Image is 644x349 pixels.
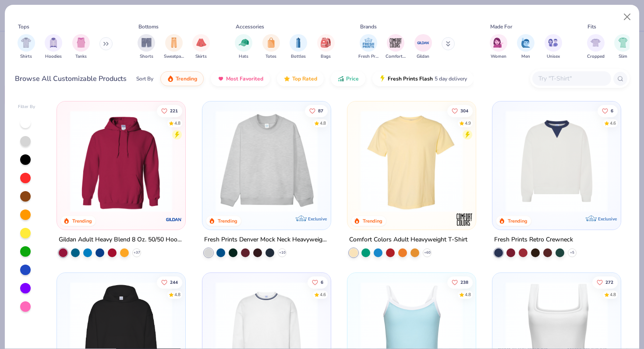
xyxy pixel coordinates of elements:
[307,276,327,289] button: Like
[45,34,62,60] button: filter button
[467,110,578,212] img: e55d29c3-c55d-459c-bfd9-9b1c499ab3c6
[465,120,471,126] div: 4.9
[447,276,473,289] button: Like
[157,105,182,117] button: Like
[277,71,324,86] button: Top Rated
[547,53,560,60] span: Unisex
[18,23,29,31] div: Tops
[610,292,616,298] div: 4.8
[319,292,326,298] div: 4.6
[76,38,86,48] img: Tanks Image
[538,73,605,84] input: Try "T-Shirt"
[142,38,152,48] img: Shorts Image
[169,38,179,48] img: Sweatpants Image
[386,34,406,60] div: filter for Comfort Colors
[491,53,506,60] span: Women
[362,36,375,49] img: Fresh Prints Image
[591,38,601,48] img: Cropped Image
[204,234,329,245] div: Fresh Prints Denver Mock Neck Heavyweight Sweatshirt
[614,34,632,60] button: filter button
[45,53,62,60] span: Hoodies
[321,53,331,60] span: Bags
[465,292,471,298] div: 4.8
[170,280,178,285] span: 244
[548,38,558,48] img: Unisex Image
[587,53,605,60] span: Cropped
[195,53,207,60] span: Skirts
[611,108,613,113] span: 6
[619,9,636,25] button: Close
[424,250,430,255] span: + 60
[372,71,474,86] button: Fresh Prints Flash5 day delivery
[346,75,359,82] span: Price
[414,34,432,60] div: filter for Gildan
[317,34,335,60] button: filter button
[72,34,90,60] button: filter button
[331,71,365,86] button: Price
[598,216,617,222] span: Exclusive
[318,108,323,113] span: 87
[545,34,562,60] div: filter for Unisex
[140,53,153,60] span: Shorts
[138,34,155,60] button: filter button
[349,234,467,245] div: Comfort Colors Adult Heavyweight T-Shirt
[21,38,31,48] img: Shirts Image
[170,108,178,113] span: 221
[18,34,35,60] div: filter for Shirts
[138,34,155,60] div: filter for Shorts
[460,108,468,113] span: 304
[176,75,197,82] span: Trending
[157,276,182,289] button: Like
[389,36,402,49] img: Comfort Colors Image
[379,75,386,82] img: flash.gif
[322,110,433,212] img: a90f7c54-8796-4cb2-9d6e-4e9644cfe0fe
[75,53,87,60] span: Tanks
[447,105,473,117] button: Like
[386,53,406,60] span: Comfort Colors
[164,53,184,60] span: Sweatpants
[217,75,224,82] img: most_fav.gif
[490,34,507,60] button: filter button
[192,34,210,60] button: filter button
[317,34,335,60] div: filter for Bags
[239,38,249,48] img: Hats Image
[417,36,430,49] img: Gildan Image
[59,234,184,245] div: Gildan Adult Heavy Blend 8 Oz. 50/50 Hooded Sweatshirt
[592,276,618,289] button: Like
[164,34,184,60] button: filter button
[587,34,605,60] button: filter button
[18,34,35,60] button: filter button
[45,34,62,60] div: filter for Hoodies
[211,71,270,86] button: Most Favorited
[570,250,574,255] span: + 5
[605,280,613,285] span: 272
[493,38,503,48] img: Women Image
[174,120,180,126] div: 4.8
[490,23,512,31] div: Made For
[235,34,252,60] button: filter button
[160,71,204,86] button: Trending
[164,34,184,60] div: filter for Sweatpants
[618,38,628,48] img: Slim Image
[460,280,468,285] span: 238
[136,75,153,83] div: Sort By
[320,280,323,285] span: 6
[292,75,317,82] span: Top Rated
[517,34,534,60] button: filter button
[386,34,406,60] button: filter button
[614,34,632,60] div: filter for Slim
[414,34,432,60] button: filter button
[265,53,276,60] span: Totes
[308,216,327,222] span: Exclusive
[235,34,252,60] div: filter for Hats
[20,53,32,60] span: Shirts
[290,34,307,60] button: filter button
[262,34,280,60] div: filter for Totes
[166,211,183,228] img: Gildan logo
[358,53,379,60] span: Fresh Prints
[266,38,276,48] img: Totes Image
[18,104,35,110] div: Filter By
[417,53,429,60] span: Gildan
[192,34,210,60] div: filter for Skirts
[435,74,467,84] span: 5 day delivery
